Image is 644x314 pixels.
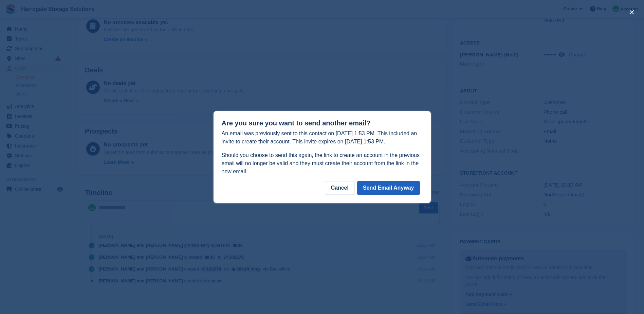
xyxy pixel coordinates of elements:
h1: Are you sure you want to send another email? [222,119,423,127]
p: Should you choose to send this again, the link to create an account in the previous email will no... [222,151,423,176]
button: close [626,7,637,18]
button: Send Email Anyway [357,181,420,195]
p: An email was previously sent to this contact on [DATE] 1:53 PM. This included an invite to create... [222,129,423,146]
div: Cancel [325,181,354,195]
